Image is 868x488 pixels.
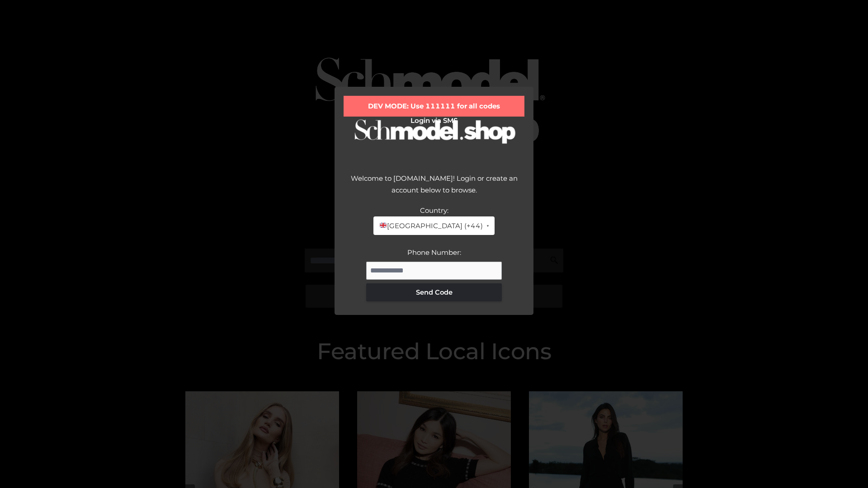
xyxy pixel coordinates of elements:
[407,248,461,257] label: Phone Number:
[380,222,387,229] img: 🇬🇧
[344,96,524,117] div: DEV MODE: Use 111111 for all codes
[344,117,524,125] h2: Login via SMS
[344,173,524,205] div: Welcome to [DOMAIN_NAME]! Login or create an account below to browse.
[420,206,448,215] label: Country:
[366,283,502,301] button: Send Code
[379,220,482,232] span: [GEOGRAPHIC_DATA] (+44)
